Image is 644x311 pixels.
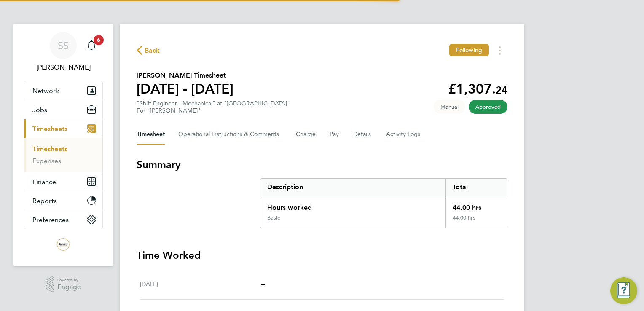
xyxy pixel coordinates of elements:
button: Finance [24,172,102,191]
button: Charge [296,124,316,145]
a: Powered byEngage [46,276,81,292]
button: Back [137,45,160,56]
button: Activity Logs [386,124,421,145]
span: Steve Shine [24,62,103,72]
a: Go to home page [24,238,103,251]
span: Reports [32,197,57,205]
a: SS[PERSON_NAME] [24,32,103,72]
span: SS [58,40,69,51]
button: Operational Instructions & Comments [178,124,282,145]
h1: [DATE] - [DATE] [137,80,233,97]
button: Details [353,124,373,145]
button: Preferences [24,210,102,229]
span: 6 [94,35,104,45]
span: Engage [57,284,81,291]
span: Following [456,46,482,54]
img: trevettgroup-logo-retina.png [56,238,70,251]
button: Timesheets [24,119,102,138]
div: 44.00 hrs [445,214,507,228]
a: 6 [83,32,100,59]
button: Timesheet [137,124,165,145]
button: Reports [24,191,102,210]
span: Network [32,87,59,95]
button: Timesheets Menu [492,44,507,57]
span: Jobs [32,106,47,114]
div: For "[PERSON_NAME]" [137,107,290,114]
button: Pay [330,124,340,145]
div: Total [445,179,507,196]
h3: Summary [137,158,507,172]
span: Finance [32,178,56,186]
app-decimal: £1,307. [448,81,507,97]
div: [DATE] [140,279,261,289]
span: This timesheet has been approved. [469,100,507,114]
span: Back [145,46,160,56]
a: Expenses [32,157,61,165]
span: Preferences [32,216,69,224]
span: 24 [496,84,507,96]
h2: [PERSON_NAME] Timesheet [137,70,233,80]
a: Timesheets [32,145,67,153]
span: This timesheet was manually created. [434,100,465,114]
button: Engage Resource Center [610,277,637,304]
div: Summary [260,178,507,228]
span: Timesheets [32,125,67,133]
div: "Shift Engineer - Mechanical" at "[GEOGRAPHIC_DATA]" [137,100,290,114]
button: Following [449,44,489,56]
div: Timesheets [24,138,102,172]
nav: Main navigation [13,24,113,266]
button: Jobs [24,100,102,119]
h3: Time Worked [137,249,507,262]
button: Network [24,81,102,100]
div: Basic [267,214,280,221]
div: Description [260,179,445,196]
span: Powered by [57,276,81,284]
div: Hours worked [260,196,445,214]
div: 44.00 hrs [445,196,507,214]
span: – [261,280,265,288]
